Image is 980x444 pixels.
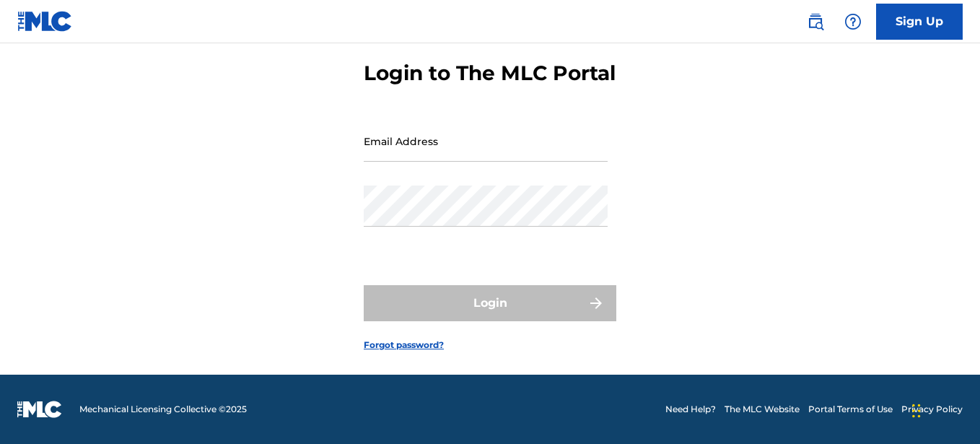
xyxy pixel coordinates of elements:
img: logo [17,401,62,418]
div: Help [839,7,867,36]
img: MLC Logo [17,11,73,32]
h3: Login to The MLC Portal [364,61,616,86]
span: Mechanical Licensing Collective © 2025 [79,403,247,416]
iframe: Chat Widget [908,375,980,444]
a: Need Help? [665,403,716,416]
a: The MLC Website [725,403,800,416]
a: Sign Up [876,4,963,40]
a: Public Search [801,7,830,36]
img: search [807,13,824,30]
img: help [844,13,862,30]
a: Forgot password? [364,339,444,352]
div: Drag [912,389,921,432]
a: Portal Terms of Use [808,403,893,416]
a: Privacy Policy [901,403,963,416]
